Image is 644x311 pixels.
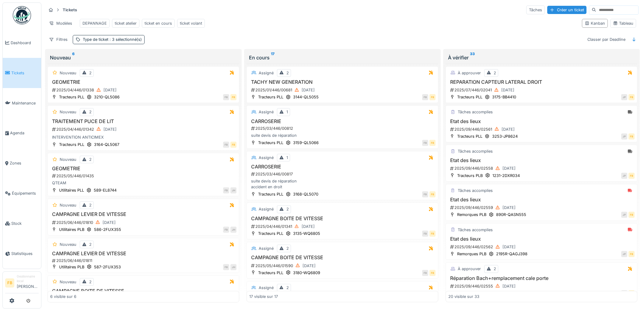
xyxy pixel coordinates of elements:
[60,7,79,13] strong: Tickets
[448,275,635,281] h3: Réparation Bach+remplacement cale porte
[249,54,436,61] div: En cours
[60,157,76,162] div: Nouveau
[286,109,288,115] div: 1
[496,251,527,257] div: 2195R-QAGJ398
[259,246,274,251] div: Assigné
[422,94,428,100] div: FB
[89,279,92,285] div: 2
[3,239,41,269] a: Statistiques
[103,220,116,225] div: [DATE]
[502,244,516,250] div: [DATE]
[258,270,283,276] div: Tracteurs PLL
[11,70,39,76] span: Tickets
[457,251,486,257] div: Remorques PLB
[422,140,428,146] div: FB
[51,173,236,179] div: 2025/05/446/01435
[470,54,475,61] sup: 33
[223,94,229,100] div: FB
[230,227,236,233] div: JH
[450,164,635,172] div: 2025/09/446/02558
[89,70,92,76] div: 2
[94,264,121,270] div: 587-2FUX353
[422,191,428,197] div: FB
[250,262,436,270] div: 2025/05/446/01590
[59,187,84,193] div: Utilitaires PLL
[3,28,41,58] a: Dashboard
[526,5,545,14] div: Tâches
[258,231,283,236] div: Tracteurs PLL
[94,142,119,147] div: 3164-QL5067
[60,242,76,247] div: Nouveau
[60,109,76,115] div: Nouveau
[628,133,635,140] div: FB
[50,288,236,294] h3: CAMPAGNE BOITE DE VITESSE
[51,219,236,226] div: 2025/06/446/01810
[223,264,229,270] div: FB
[17,274,39,292] li: [PERSON_NAME]
[94,187,117,193] div: 589-EL8744
[50,211,236,217] h3: CAMPAGNE LEVIER DE VITESSE
[457,290,486,296] div: Remorques PLB
[293,191,318,197] div: 3168-QL5070
[502,205,516,210] div: [DATE]
[422,231,428,237] div: FB
[230,187,236,193] div: JH
[258,191,283,197] div: Tracteurs PLL
[450,243,635,251] div: 2025/09/446/02562
[258,140,283,146] div: Tracteurs PLL
[286,246,289,251] div: 2
[60,70,76,76] div: Nouveau
[3,178,41,208] a: Équipements
[621,173,627,179] div: JP
[50,134,236,140] div: INTERVENTION ANTICIMEX
[293,231,320,236] div: 3135-WQ6805
[259,155,274,161] div: Assigné
[103,126,117,132] div: [DATE]
[50,180,236,186] div: QTEAM
[429,231,436,237] div: FB
[492,94,516,100] div: 3175-BB4410
[249,79,436,85] h3: TACHY NEW GENERATION
[303,263,316,269] div: [DATE]
[628,290,635,296] div: FB
[89,202,92,208] div: 2
[621,94,627,100] div: JP
[286,70,289,76] div: 2
[3,208,41,239] a: Stock
[621,290,627,296] div: SB
[585,20,605,26] div: Kanban
[89,242,92,247] div: 2
[51,125,236,133] div: 2025/04/446/01342
[249,255,436,260] h3: CAMPAGNE BOITE DE VITESSE
[12,190,39,196] span: Équipements
[249,133,436,138] div: suite devis de réparation
[448,294,479,299] div: 20 visible sur 33
[230,94,236,100] div: FB
[94,227,121,232] div: 586-2FUX355
[3,58,41,88] a: Tickets
[429,94,436,100] div: FB
[250,223,436,230] div: 2025/04/446/01341
[249,216,436,221] h3: CAMPAGNE BOITE DE VITESSE
[286,285,289,291] div: 2
[450,125,635,133] div: 2025/09/446/02561
[50,251,236,256] h3: CAMPAGNE LEVIER DE VITESSE
[259,70,274,76] div: Assigné
[613,20,633,26] div: Tableau
[628,94,635,100] div: FB
[249,294,278,299] div: 17 visible sur 17
[249,118,436,124] h3: CARROSERIE
[46,35,70,44] div: Filtres
[17,274,39,284] div: Gestionnaire local
[249,178,436,190] div: suite devis de réparation accident en droit
[259,109,274,115] div: Assigné
[3,88,41,118] a: Maintenance
[250,171,436,177] div: 2025/03/446/00817
[250,125,436,131] div: 2025/03/446/00812
[230,142,236,148] div: FB
[293,94,319,100] div: 3144-QL5055
[628,251,635,257] div: FB
[448,79,635,85] h3: REPARATION CAPTEUR LATERAL DROIT
[458,148,493,154] div: Tâches accomplies
[59,264,84,270] div: Utilitaires PLB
